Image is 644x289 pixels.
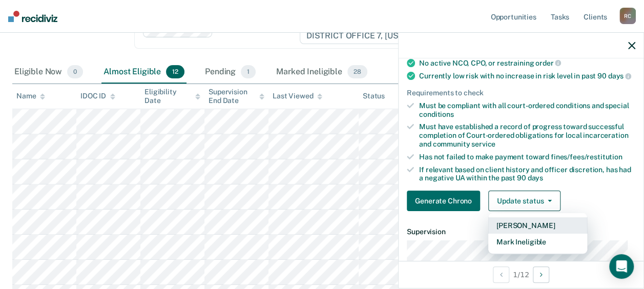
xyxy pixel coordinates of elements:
[471,140,495,148] span: service
[608,72,631,80] span: days
[274,61,369,84] div: Marked Ineligible
[488,234,587,250] button: Mark Ineligible
[399,261,643,288] div: 1 / 12
[609,254,634,279] div: Open Intercom Messenger
[203,61,258,84] div: Pending
[166,65,184,78] span: 12
[527,174,543,182] span: days
[101,61,186,84] div: Almost Eligible
[16,92,45,100] div: Name
[8,11,57,22] img: Recidiviz
[419,122,635,148] div: Must have established a record of progress toward successful completion of Court-ordered obligati...
[551,153,622,161] span: fines/fees/restitution
[493,266,509,283] button: Previous Opportunity
[535,59,561,67] span: order
[273,92,322,100] div: Last Viewed
[209,88,264,105] div: Supervision End Date
[407,191,480,211] button: Generate Chrono
[407,191,484,211] a: Navigate to form link
[419,71,635,80] div: Currently low risk with no increase in risk level in past 90
[67,65,83,78] span: 0
[363,92,385,100] div: Status
[300,28,528,44] span: DISTRICT OFFICE 7, [US_STATE][GEOGRAPHIC_DATA]
[407,89,635,97] div: Requirements to check
[419,166,635,183] div: If relevant based on client history and officer discretion, has had a negative UA within the past 90
[407,228,635,236] dt: Supervision
[488,191,560,211] button: Update status
[419,153,635,161] div: Has not failed to make payment toward
[533,266,549,283] button: Next Opportunity
[347,65,367,78] span: 28
[419,58,635,68] div: No active NCO, CPO, or restraining
[619,8,636,24] div: R C
[144,88,200,105] div: Eligibility Date
[80,92,115,100] div: IDOC ID
[488,217,587,234] button: [PERSON_NAME]
[241,65,256,78] span: 1
[419,101,635,119] div: Must be compliant with all court-ordered conditions and special conditions
[12,61,85,84] div: Eligible Now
